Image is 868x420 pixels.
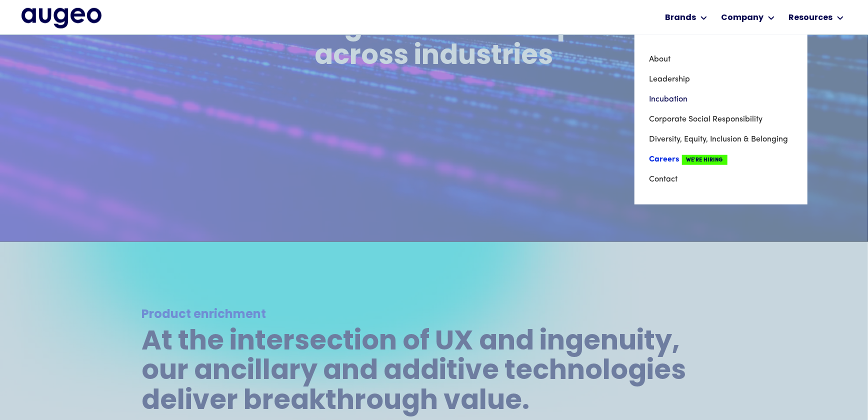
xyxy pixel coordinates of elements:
[21,8,101,28] a: home
[721,12,764,24] div: Company
[649,109,792,129] a: Corporate Social Responsibility
[634,34,807,204] nav: Company
[649,169,792,189] a: Contact
[665,12,696,24] div: Brands
[649,129,792,149] a: Diversity, Equity, Inclusion & Belonging
[21,8,101,28] img: Augeo's full logo in midnight blue.
[789,12,833,24] div: Resources
[682,155,727,165] span: We're Hiring
[649,49,792,69] a: About
[649,69,792,89] a: Leadership
[649,89,792,109] a: Incubation
[649,149,792,169] a: CareersWe're Hiring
